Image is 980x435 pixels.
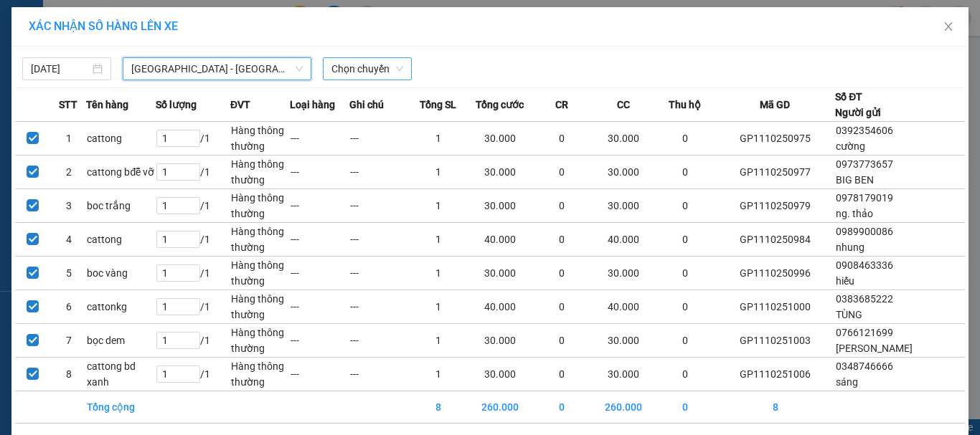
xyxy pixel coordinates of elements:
[230,156,290,189] td: Hàng thông thường
[230,358,290,391] td: Hàng thông thường
[715,223,835,257] td: GP1110250984
[156,223,230,257] td: / 1
[408,257,468,290] td: 1
[532,257,592,290] td: 0
[408,156,468,189] td: 1
[18,22,85,90] img: logo
[230,97,250,113] span: ĐVT
[836,376,858,388] span: sáng
[669,97,701,113] span: Thu hộ
[230,122,290,156] td: Hàng thông thường
[532,391,592,424] td: 0
[131,58,303,80] span: Hà Nội - Thanh Hóa
[290,122,349,156] td: ---
[86,324,155,358] td: bọc dem
[51,324,87,358] td: 7
[408,290,468,324] td: 1
[156,122,230,156] td: / 1
[156,97,197,113] span: Số lượng
[290,156,349,189] td: ---
[86,122,155,156] td: cattong
[31,61,90,77] input: 11/10/2025
[592,324,656,358] td: 30.000
[290,257,349,290] td: ---
[156,257,230,290] td: / 1
[836,343,913,354] span: [PERSON_NAME]
[836,259,893,271] span: 0908463336
[420,97,456,113] span: Tổng SL
[349,223,409,257] td: ---
[532,290,592,324] td: 0
[408,324,468,358] td: 1
[230,257,290,290] td: Hàng thông thường
[29,19,178,33] span: XÁC NHẬN SỐ HÀNG LÊN XE
[86,290,155,324] td: cattonkg
[656,156,715,189] td: 0
[760,97,790,113] span: Mã GD
[331,58,403,80] span: Chọn chuyến
[408,358,468,391] td: 1
[349,257,409,290] td: ---
[156,156,230,189] td: / 1
[532,122,592,156] td: 0
[468,324,532,358] td: 30.000
[349,290,409,324] td: ---
[349,122,409,156] td: ---
[153,74,280,87] strong: : [DOMAIN_NAME]
[349,189,409,223] td: ---
[230,223,290,257] td: Hàng thông thường
[836,174,874,186] span: BIG BEN
[59,97,77,113] span: STT
[156,324,230,358] td: / 1
[836,208,873,219] span: ng. thảo
[51,122,87,156] td: 1
[290,189,349,223] td: ---
[86,391,155,424] td: Tổng cộng
[592,290,656,324] td: 40.000
[836,226,893,237] span: 0989900086
[656,324,715,358] td: 0
[51,189,87,223] td: 3
[86,223,155,257] td: cattong
[349,97,384,113] span: Ghi chú
[408,122,468,156] td: 1
[532,156,592,189] td: 0
[290,290,349,324] td: ---
[656,358,715,391] td: 0
[408,223,468,257] td: 1
[592,156,656,189] td: 30.000
[290,358,349,391] td: ---
[156,290,230,324] td: / 1
[119,24,314,39] strong: CÔNG TY TNHH VĨNH QUANG
[715,189,835,223] td: GP1110250979
[592,189,656,223] td: 30.000
[468,257,532,290] td: 30.000
[86,97,128,113] span: Tên hàng
[532,189,592,223] td: 0
[170,60,263,71] strong: Hotline : 0889 23 23 23
[51,290,87,324] td: 6
[408,391,468,424] td: 8
[468,358,532,391] td: 30.000
[349,156,409,189] td: ---
[468,223,532,257] td: 40.000
[836,242,864,253] span: nhung
[928,7,969,47] button: Close
[715,391,835,424] td: 8
[656,257,715,290] td: 0
[836,140,865,152] span: cường
[617,97,630,113] span: CC
[290,97,335,113] span: Loại hàng
[468,290,532,324] td: 40.000
[86,257,155,290] td: boc vàng
[532,324,592,358] td: 0
[532,358,592,391] td: 0
[468,156,532,189] td: 30.000
[555,97,568,113] span: CR
[836,125,893,136] span: 0392354606
[836,327,893,338] span: 0766121699
[836,158,893,170] span: 0973773657
[715,324,835,358] td: GP1110251003
[86,358,155,391] td: cattong bd xanh
[349,324,409,358] td: ---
